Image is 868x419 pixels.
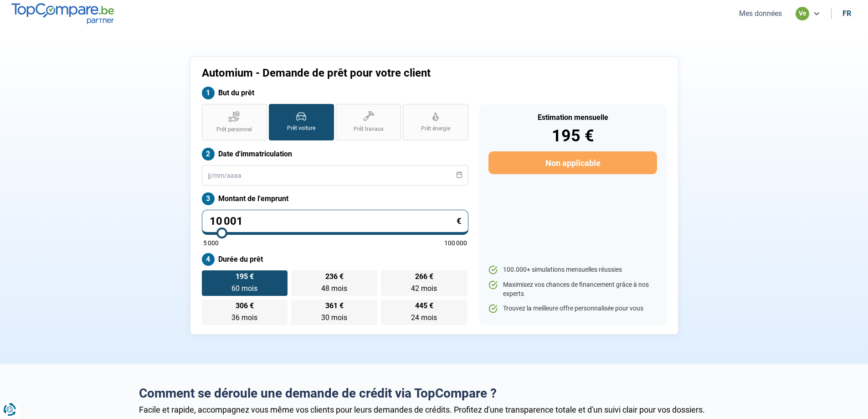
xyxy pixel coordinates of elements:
[202,67,548,80] h1: Automium - Demande de prêt pour votre client
[488,114,657,121] div: Estimation mensuelle
[488,151,657,174] button: Non applicable
[325,273,344,280] span: 236 €
[325,302,344,310] span: 361 €
[488,280,657,298] li: Maximisez vos chances de financement grâce à nos experts
[202,165,468,186] input: jj/mm/aaaa
[488,265,657,274] li: 100.000+ simulations mensuelles réussies
[842,9,851,18] div: fr
[231,313,257,322] span: 36 mois
[216,126,252,134] span: Prêt personnel
[202,87,468,99] label: But du prêt
[139,405,729,414] div: Facile et rapide, accompagnez vous même vos clients pour leurs demandes de crédits. Profitez d'un...
[202,192,468,205] label: Montant de l'emprunt
[415,273,433,280] span: 266 €
[202,253,468,266] label: Durée du prêt
[796,7,809,21] div: ve
[236,273,254,280] span: 195 €
[321,313,347,322] span: 30 mois
[736,9,785,18] button: Mes données
[203,240,219,246] span: 5 000
[488,304,657,313] li: Trouvez la meilleure offre personnalisée pour vous
[444,240,467,246] span: 100 000
[202,148,468,160] label: Date d'immatriculation
[421,125,450,133] span: Prêt énergie
[139,386,729,401] h2: Comment se déroule une demande de crédit via TopCompare ?
[321,284,347,293] span: 48 mois
[11,3,114,24] img: TopCompare.be
[236,302,254,310] span: 306 €
[287,124,315,132] span: Prêt voiture
[457,217,461,225] span: €
[488,128,657,144] div: 195 €
[411,313,437,322] span: 24 mois
[411,284,437,293] span: 42 mois
[354,125,384,133] span: Prêt travaux
[415,302,433,310] span: 445 €
[231,284,257,293] span: 60 mois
